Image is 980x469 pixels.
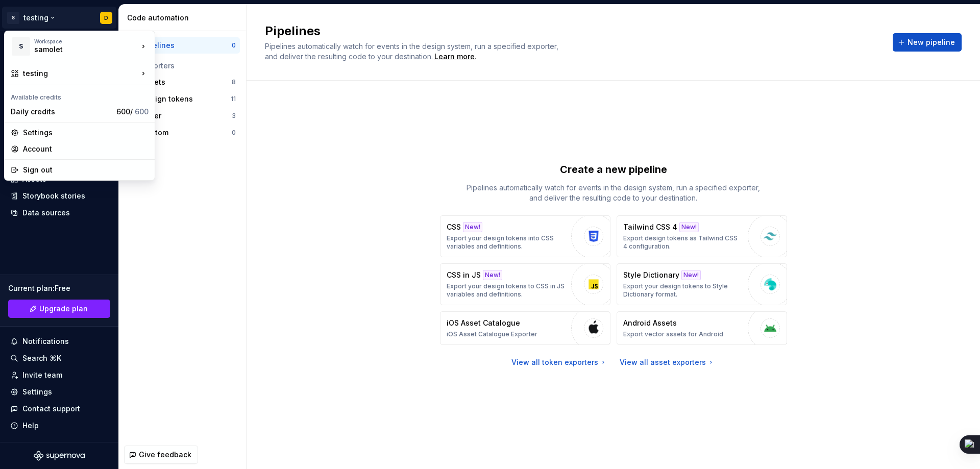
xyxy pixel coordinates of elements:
div: Account [23,144,149,154]
span: 600 [135,107,149,116]
div: Settings [23,128,149,138]
div: Sign out [23,165,149,175]
div: Workspace [34,38,138,44]
div: Daily credits [11,107,112,117]
div: S [12,37,30,56]
div: Available credits [7,87,153,104]
div: testing [23,68,138,79]
div: samolet [34,44,121,55]
span: 600 / [116,107,149,116]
